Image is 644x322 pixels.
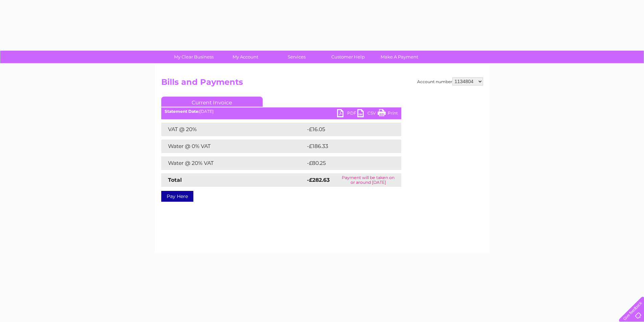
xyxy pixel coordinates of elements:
[335,173,401,187] td: Payment will be taken on or around [DATE]
[307,177,330,183] strong: -£282.63
[378,109,398,119] a: Print
[320,51,376,63] a: Customer Help
[168,177,182,183] strong: Total
[305,140,390,153] td: -£186.33
[337,109,357,119] a: PDF
[165,109,199,114] b: Statement Date:
[166,51,222,63] a: My Clear Business
[305,123,388,136] td: -£16.05
[161,156,305,170] td: Water @ 20% VAT
[372,51,427,63] a: Make A Payment
[417,77,483,85] div: Account number
[161,140,305,153] td: Water @ 0% VAT
[217,51,273,63] a: My Account
[161,109,401,114] div: [DATE]
[305,156,389,170] td: -£80.25
[161,77,483,90] h2: Bills and Payments
[357,109,378,119] a: CSV
[161,191,193,202] a: Pay Here
[269,51,325,63] a: Services
[161,97,263,107] a: Current Invoice
[161,123,305,136] td: VAT @ 20%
